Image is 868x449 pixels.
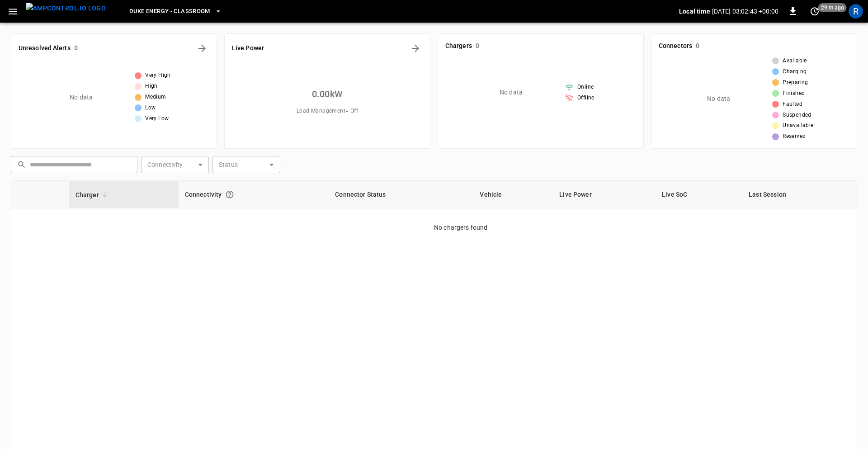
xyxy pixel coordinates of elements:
span: Very High [145,71,171,80]
p: No data [70,93,93,102]
th: Last Session [742,181,857,208]
span: Charging [783,67,807,76]
p: [DATE] 03:02:43 +00:00 [712,7,778,16]
span: Finished [783,89,805,98]
h6: Connectors [659,41,692,51]
p: No data [500,88,523,97]
h6: 0 [476,41,479,51]
div: Connectivity [185,186,323,203]
span: High [145,82,158,91]
span: Offline [577,94,594,103]
h6: Chargers [445,41,472,51]
button: All Alerts [195,41,209,56]
span: 29 m ago [818,3,847,12]
h6: Live Power [232,43,264,53]
button: Connection between the charger and our software. [222,186,238,203]
div: profile-icon [849,4,863,19]
span: Reserved [783,132,806,141]
p: Local time [679,7,710,16]
span: Duke Energy - Classroom [129,6,210,17]
span: Preparing [783,78,808,87]
h6: 0 [696,41,699,51]
span: Faulted [783,100,802,109]
button: Duke Energy - Classroom [126,3,226,20]
p: No chargers found [434,208,857,232]
span: Charger [75,189,111,200]
img: ampcontrol.io logo [26,3,106,14]
th: Live SoC [656,181,742,208]
p: No data [707,94,730,104]
h6: 0 [74,43,78,53]
span: Available [783,57,807,66]
span: Load Management = Off [297,107,358,116]
th: Vehicle [473,181,553,208]
span: Medium [145,93,166,102]
button: Energy Overview [408,41,423,56]
h6: Unresolved Alerts [19,43,71,53]
h6: 0.00 kW [312,87,343,101]
span: Online [577,83,594,92]
span: Very Low [145,114,169,123]
span: Unavailable [783,121,813,130]
span: Suspended [783,111,811,120]
span: Low [145,104,156,113]
th: Connector Status [329,181,473,208]
button: set refresh interval [807,4,822,19]
th: Live Power [553,181,656,208]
